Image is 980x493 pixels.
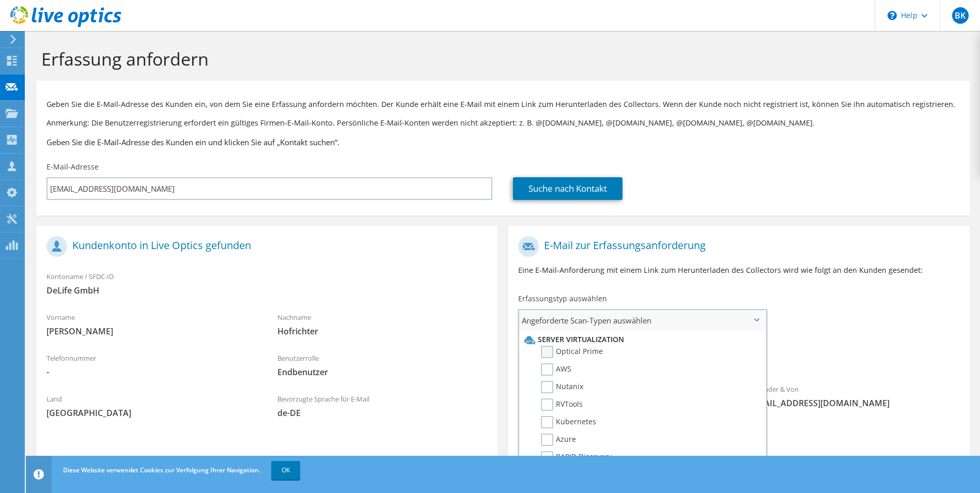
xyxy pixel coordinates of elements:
p: Eine E-Mail-Anforderung mit einem Link zum Herunterladen des Collectors wird wie folgt an den Kun... [518,265,959,276]
label: Kubernetes [541,416,596,428]
div: Benutzerrolle [267,347,498,383]
div: Absender & Von [739,378,970,414]
h3: Geben Sie die E-Mail-Adresse des Kunden ein und klicken Sie auf „Kontakt suchen“. [46,136,959,148]
h1: Erfassung anfordern [41,48,959,70]
li: Server Virtualization [522,333,760,346]
div: Telefonnummer [36,347,267,383]
p: Anmerkung: Die Benutzerregistrierung erfordert ein gültiges Firmen-E-Mail-Konto. Persönliche E-Ma... [46,117,959,129]
label: Optical Prime [541,346,603,358]
div: Vorname [36,306,267,342]
div: Angeforderte Erfassungen [508,335,969,373]
a: Suche nach Kontakt [513,177,623,200]
div: Land [36,388,267,424]
label: Nutanix [541,381,583,393]
div: CC & Antworten an [508,419,969,455]
svg: \n [888,11,897,20]
label: AWS [541,363,571,376]
p: Geben Sie die E-Mail-Adresse des Kunden ein, von dem Sie eine Erfassung anfordern möchten. Der Ku... [46,99,959,110]
div: Bevorzugte Sprache für E-Mail [267,388,498,424]
label: RVTools [541,398,583,411]
label: RAPID Discovery [541,451,612,464]
h1: Kundenkonto in Live Optics gefunden [46,236,482,257]
span: Hofrichter [277,326,488,337]
span: de-DE [277,407,488,419]
span: - [46,366,257,378]
span: [GEOGRAPHIC_DATA] [46,407,257,419]
span: DeLife GmbH [46,285,487,296]
label: Erfassungstyp auswählen [518,294,607,304]
div: An [508,378,739,414]
span: BK [952,7,969,24]
label: E-Mail-Adresse [46,162,99,172]
h1: E-Mail zur Erfassungsanforderung [518,236,954,257]
a: OK [271,461,300,480]
span: [EMAIL_ADDRESS][DOMAIN_NAME] [749,397,959,409]
span: Endbenutzer [277,366,488,378]
div: Nachname [267,306,498,342]
label: Azure [541,434,576,446]
div: Kontoname / SFDC-ID [36,266,497,301]
span: Diese Website verwendet Cookies zur Verfolgung Ihrer Navigation. [63,466,260,474]
span: [PERSON_NAME] [46,326,257,337]
span: Angeforderte Scan-Typen auswählen [519,310,765,331]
